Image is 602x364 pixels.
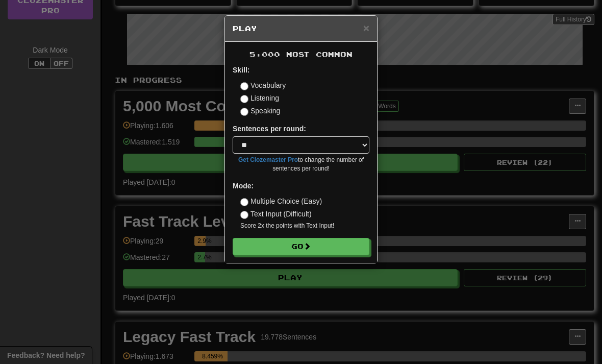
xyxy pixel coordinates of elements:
[363,22,369,33] button: Close
[240,211,248,219] input: Text Input (Difficult)
[240,222,369,230] small: Score 2x the points with Text Input !
[240,209,312,219] label: Text Input (Difficult)
[240,198,248,206] input: Multiple Choice (Easy)
[363,22,369,34] span: ×
[233,156,369,173] small: to change the number of sentences per round!
[240,108,248,116] input: Speaking
[249,50,353,59] span: 5,000 Most Common
[233,124,306,134] label: Sentences per round:
[233,66,249,74] strong: Skill:
[240,106,280,116] label: Speaking
[233,238,369,255] button: Go
[240,93,279,103] label: Listening
[233,23,369,34] h5: Play
[238,156,298,163] a: Get Clozemaster Pro
[233,182,254,190] strong: Mode:
[240,196,322,206] label: Multiple Choice (Easy)
[240,95,248,103] input: Listening
[240,82,248,90] input: Vocabulary
[240,80,286,90] label: Vocabulary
